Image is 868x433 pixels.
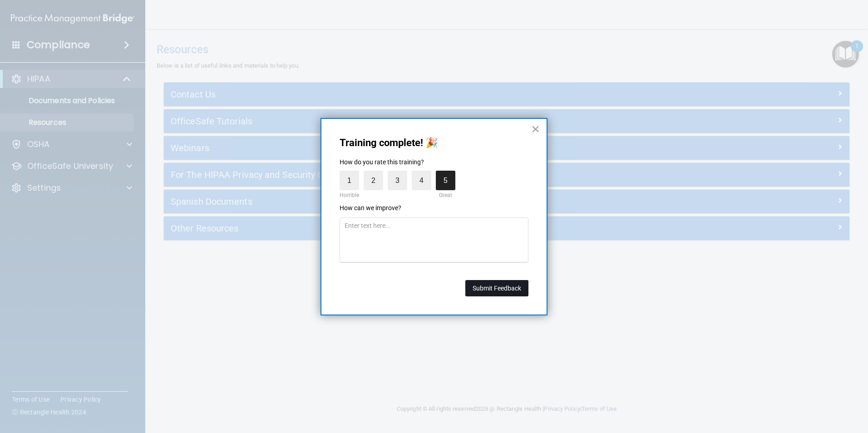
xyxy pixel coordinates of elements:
label: 4 [412,171,431,190]
div: Horrible [337,190,361,200]
label: 5 [436,171,455,190]
p: How do you rate this training? [340,158,528,167]
p: Training complete! 🎉 [340,137,528,149]
label: 1 [340,171,359,190]
button: Close [531,122,540,136]
p: How can we improve? [340,204,528,213]
div: Great [436,190,455,200]
label: 3 [388,171,407,190]
label: 2 [364,171,383,190]
button: Submit Feedback [465,280,528,296]
iframe: Drift Widget Chat Controller [823,370,857,405]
